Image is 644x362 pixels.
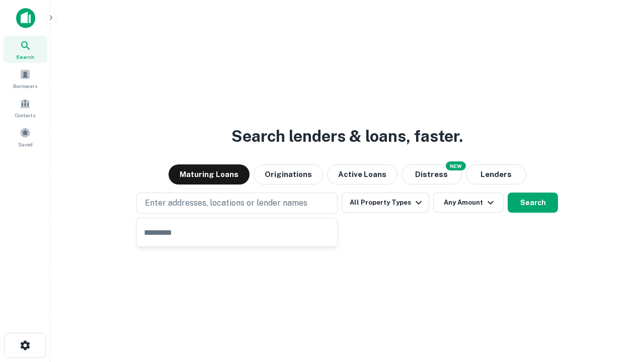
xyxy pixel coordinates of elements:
button: Maturing Loans [169,164,250,185]
iframe: Chat Widget [594,282,644,330]
button: Search distressed loans with lien and other non-mortgage details. [401,164,462,185]
a: Saved [3,123,47,150]
button: Active Loans [327,164,397,185]
button: Lenders [466,164,526,185]
img: capitalize-icon.png [16,8,35,28]
button: Search [508,193,558,213]
a: Contacts [3,94,47,121]
span: Search [16,53,34,61]
button: All Property Types [342,193,429,213]
span: Borrowers [13,82,37,90]
div: NEW [446,161,466,170]
button: Originations [254,164,323,185]
button: Enter addresses, locations or lender names [136,193,338,214]
h3: Search lenders & loans, faster. [231,124,463,148]
p: Enter addresses, locations or lender names [145,197,307,209]
span: Saved [18,140,33,148]
span: Contacts [15,111,35,119]
button: Any Amount [433,193,504,213]
a: Borrowers [3,65,47,92]
a: Search [3,36,47,63]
